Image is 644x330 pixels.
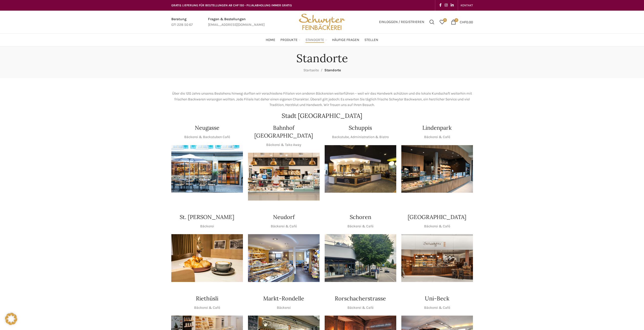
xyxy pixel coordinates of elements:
[200,224,214,229] p: Bäckerei
[195,124,219,132] h4: Neugasse
[303,68,319,72] a: Startseite
[280,35,300,45] a: Produkte
[347,305,373,311] p: Bäckerei & Café
[296,52,348,65] h1: Standorte
[332,35,359,45] a: Häufige Fragen
[248,234,320,282] img: Neudorf_1
[305,38,324,42] span: Standorte
[297,11,347,33] img: Bäckerei Schwyter
[401,145,473,193] div: 1 / 1
[438,2,443,9] a: Facebook social link
[248,153,320,201] img: Bahnhof St. Gallen
[454,18,458,22] span: 0
[266,142,301,148] p: Bäckerei & Take Away
[443,18,447,22] span: 0
[424,305,450,311] p: Bäckerei & Café
[184,134,230,140] p: Bäckerei & Backstuben Café
[180,213,234,221] h4: St. [PERSON_NAME]
[425,295,449,302] h4: Uni-Beck
[194,305,220,311] p: Bäckerei & Café
[248,153,320,201] div: 1 / 1
[248,124,320,140] h4: Bahnhof [GEOGRAPHIC_DATA]
[171,113,473,119] h2: Stadt [GEOGRAPHIC_DATA]
[424,224,450,229] p: Bäckerei & Café
[171,145,243,193] div: 1 / 1
[335,295,386,302] h4: Rorschacherstrasse
[171,234,243,282] div: 1 / 1
[424,134,450,140] p: Bäckerei & Café
[379,20,424,24] span: Einloggen / Registrieren
[208,16,265,28] a: Infobox link
[437,17,447,27] a: 0
[448,17,475,27] a: 0 CHF0.00
[460,20,466,24] span: CHF
[458,0,475,10] div: Secondary navigation
[266,38,275,42] span: Home
[350,213,371,221] h4: Schoren
[325,234,396,282] img: 0842cc03-b884-43c1-a0c9-0889ef9087d6 copy
[325,145,396,193] img: 150130-Schwyter-013
[324,68,341,72] span: Standorte
[461,4,473,7] span: KONTAKT
[171,16,193,28] a: Infobox link
[277,305,291,311] p: Bäckerei
[196,295,218,302] h4: Riethüsli
[169,35,475,45] div: Main navigation
[364,35,378,45] a: Stellen
[377,17,427,27] a: Einloggen / Registrieren
[280,38,298,42] span: Produkte
[422,124,452,132] h4: Lindenpark
[325,234,396,282] div: 1 / 1
[401,234,473,282] div: 1 / 1
[171,91,473,108] p: Über die 120 Jahre unseres Bestehens hinweg durften wir verschiedene Filialen von anderen Bäckere...
[273,213,295,221] h4: Neudorf
[171,4,292,7] span: GRATIS LIEFERUNG FÜR BESTELLUNGEN AB CHF 150 - FILIALABHOLUNG IMMER GRATIS
[349,124,372,132] h4: Schuppis
[266,35,275,45] a: Home
[171,145,243,193] img: Neugasse
[248,234,320,282] div: 1 / 1
[325,145,396,193] div: 1 / 1
[305,35,327,45] a: Standorte
[427,17,437,27] a: Suchen
[461,0,473,10] a: KONTAKT
[364,38,378,42] span: Stellen
[332,134,389,140] p: Backstube, Administration & Bistro
[401,234,473,282] img: Schwyter-1800x900
[263,295,304,302] h4: Markt-Rondelle
[347,224,373,229] p: Bäckerei & Café
[449,2,455,9] a: Linkedin social link
[408,213,466,221] h4: [GEOGRAPHIC_DATA]
[460,20,473,24] bdi: 0.00
[297,19,347,24] a: Site logo
[437,17,447,27] div: Meine Wunschliste
[443,2,449,9] a: Instagram social link
[171,234,243,282] img: schwyter-23
[401,145,473,193] img: 017-e1571925257345
[332,38,359,42] span: Häufige Fragen
[271,224,297,229] p: Bäckerei & Café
